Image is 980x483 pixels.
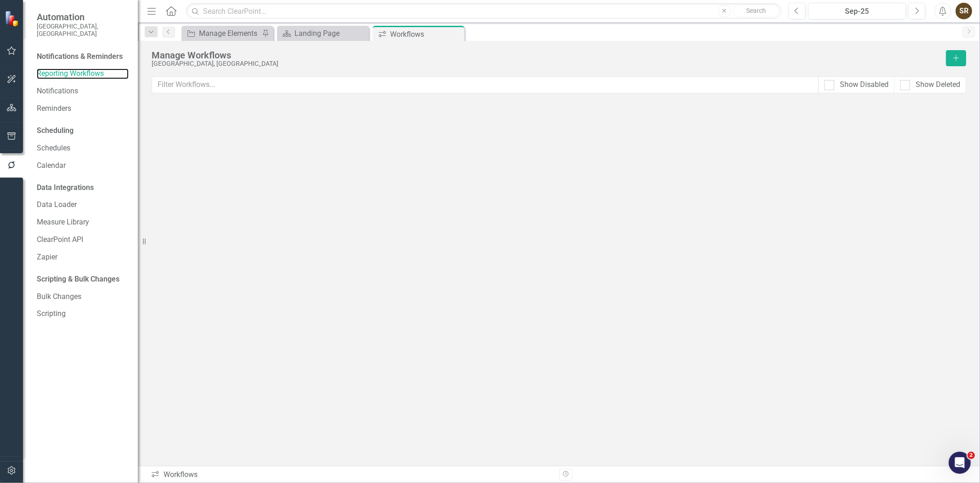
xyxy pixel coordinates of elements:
a: Bulk Changes [37,292,129,302]
a: Measure Library [37,217,129,228]
a: Reminders [37,103,129,114]
a: Data Loader [37,200,129,210]
div: Manage Elements [199,28,260,39]
a: Calendar [37,161,129,171]
button: SR [956,3,972,19]
div: Landing Page [295,28,367,39]
div: Workflows [151,470,552,480]
a: Notifications [37,86,129,97]
input: Filter Workflows... [152,76,819,93]
span: Automation [37,11,129,23]
div: Scheduling [37,126,74,136]
button: Search [733,5,779,17]
small: [GEOGRAPHIC_DATA], [GEOGRAPHIC_DATA] [37,23,129,38]
div: [GEOGRAPHIC_DATA], [GEOGRAPHIC_DATA] [152,60,941,67]
a: Zapier [37,252,129,263]
span: Search [746,7,766,14]
input: Search ClearPoint... [186,3,782,19]
div: Show Deleted [916,80,960,90]
a: Manage Elements [184,28,260,39]
div: Notifications & Reminders [37,52,123,62]
iframe: Intercom live chat [949,452,971,474]
div: Data Integrations [37,183,94,193]
a: ClearPoint API [37,235,129,245]
a: Scripting [37,309,129,319]
div: Manage Workflows [152,50,941,60]
div: Show Disabled [840,80,889,90]
img: ClearPoint Strategy [4,10,21,27]
a: Landing Page [279,28,367,39]
div: Sep-25 [811,6,903,17]
div: Workflows [390,29,462,40]
a: Reporting Workflows [37,69,129,79]
button: Sep-25 [808,3,906,19]
a: Schedules [37,143,129,154]
span: 2 [968,452,975,459]
div: Scripting & Bulk Changes [37,274,119,285]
